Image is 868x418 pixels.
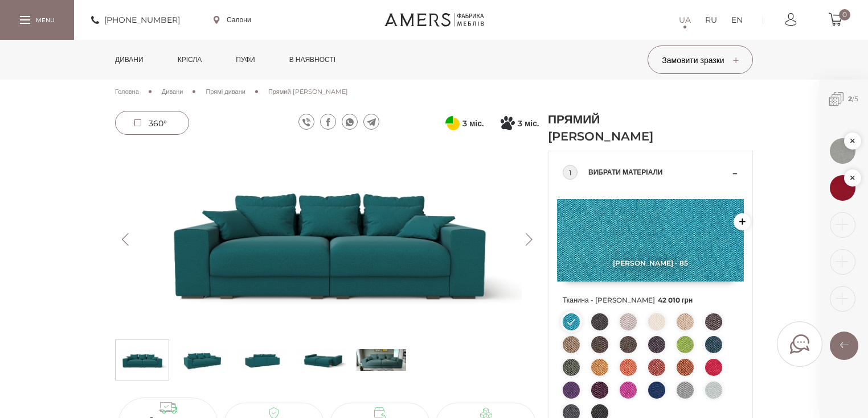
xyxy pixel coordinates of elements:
div: 1 [563,165,578,180]
span: [PERSON_NAME] - 85 [557,259,744,267]
span: Вибрати матеріали [588,165,730,179]
a: Крісла [169,40,210,80]
a: whatsapp [342,114,358,130]
span: 0 [839,9,850,20]
a: Головна [115,86,139,97]
a: Дивани [107,40,152,80]
img: s_ [357,343,406,377]
span: Прямі дивани [206,88,245,96]
a: telegram [363,114,379,130]
a: Пуфи [227,40,264,80]
svg: Покупка частинами від Монобанку [501,116,515,130]
a: UA [679,13,691,27]
a: facebook [320,114,336,130]
a: Салони [214,15,251,25]
span: 3 міс. [462,117,484,130]
span: Дивани [162,88,183,96]
svg: Оплата частинами від ПриватБанку [445,116,460,130]
a: Прямі дивани [206,86,245,97]
img: Etna - 85 [557,199,744,282]
img: 1576662562.jpg [830,175,855,201]
button: Next [519,233,539,246]
span: Замовити зразки [662,55,738,65]
button: Замовити зразки [648,45,753,74]
img: Прямий диван БРУНО -0 [115,145,539,334]
span: 42 010 грн [658,296,693,304]
span: 5 [854,94,858,103]
a: viber [298,114,314,130]
a: RU [705,13,717,27]
a: EN [731,13,743,27]
span: / [820,80,868,119]
img: 1576664823.jpg [830,138,855,164]
span: Тканина - [PERSON_NAME] [563,293,738,308]
button: Previous [115,233,135,246]
img: Прямий диван БРУНО s-2 [237,343,286,377]
a: 360° [115,111,189,135]
span: 3 міс. [518,117,539,130]
h1: Прямий [PERSON_NAME] [548,111,679,145]
img: Прямий диван БРУНО s-1 [177,343,227,377]
a: в наявності [281,40,344,80]
img: Прямий диван БРУНО s-3 [297,343,346,377]
a: [PHONE_NUMBER] [91,13,180,27]
span: Головна [115,88,139,96]
span: 360° [149,118,167,129]
b: 2 [848,94,852,103]
a: Дивани [162,86,183,97]
img: Прямий диван БРУНО s-0 [117,343,167,377]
